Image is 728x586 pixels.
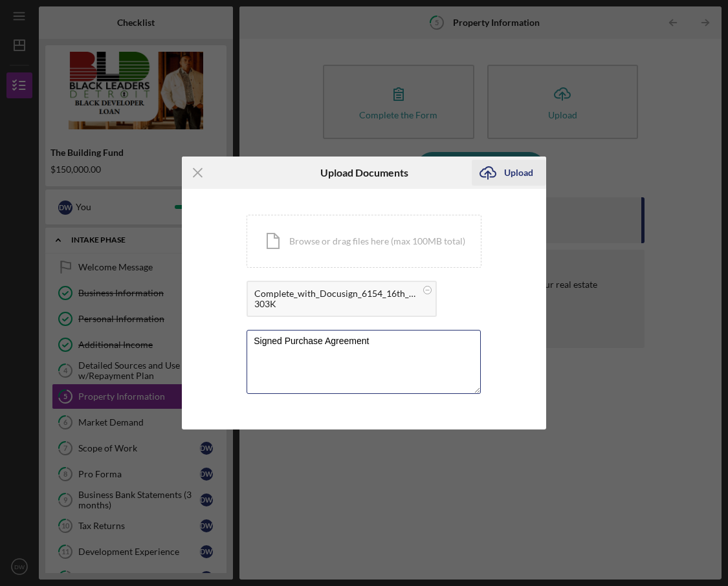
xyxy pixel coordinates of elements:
div: Complete_with_Docusign_6154_16th_Purchase_Ag.pdf [254,288,416,299]
textarea: Signed Purchase Agreement [247,330,481,393]
button: Upload [472,160,546,186]
div: Upload [504,160,533,186]
h6: Upload Documents [320,167,408,179]
div: 303K [254,299,416,309]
